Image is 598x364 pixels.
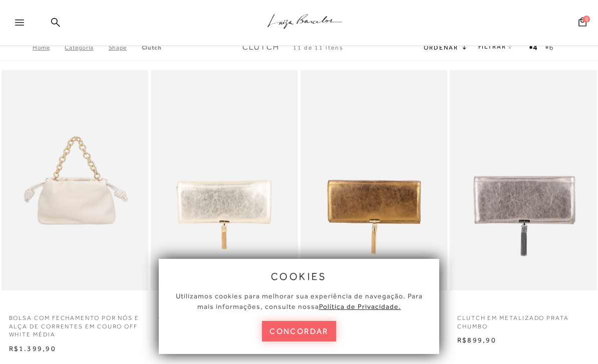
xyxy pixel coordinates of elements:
img: CLUTCH EM METALIZADO PRATA CHUMBO [451,72,596,289]
span: 11 de 11 itens [293,44,344,51]
span: R$899,90 [457,336,496,344]
a: Categoria [65,44,108,51]
a: CLUTCH EM METALIZADO PRATA CHUMBO CLUTCH EM METALIZADO PRATA CHUMBO [451,72,596,289]
img: CLUTCH EM METALIZADO BRONZE [302,72,447,289]
img: BOLSA COM FECHAMENTO POR NÓS E ALÇA DE CORRENTES EM COURO OFF WHITE MÉDIA [3,72,148,289]
a: Home [33,44,65,51]
button: gridText6Desc [542,41,556,54]
a: Política de Privacidade. [319,302,401,310]
a: FILTRAR [478,43,513,50]
span: Utilizamos cookies para melhorar sua experiência de navegação. Para mais informações, consulte nossa [176,292,423,310]
span: Ordenar [424,44,458,51]
a: CLUTCH EM METALIZADO PRATA CHUMBO [450,308,597,331]
a: Clutch [142,44,162,51]
img: CLUTCH EM METALIZADO DOURADO [152,72,297,289]
span: Clutch [242,43,279,52]
a: BOLSA COM FECHAMENTO POR NÓS E ALÇA DE CORRENTES EM COURO OFF WHITE MÉDIA [2,308,149,339]
a: CLUTCH EM METALIZADO BRONZE CLUTCH EM METALIZADO BRONZE [302,72,447,289]
span: cookies [271,271,327,282]
a: Shape [109,44,142,51]
button: Mostrar 4 produtos por linha [526,41,540,54]
button: 0 [575,17,589,30]
span: 0 [583,16,590,23]
a: CLUTCH EM METALIZADO DOURADO CLUTCH EM METALIZADO DOURADO [152,72,297,289]
button: concordar [262,321,336,341]
span: R$1.399,90 [9,344,56,352]
a: BOLSA COM FECHAMENTO POR NÓS E ALÇA DE CORRENTES EM COURO OFF WHITE MÉDIA BOLSA COM FECHAMENTO PO... [3,72,148,289]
